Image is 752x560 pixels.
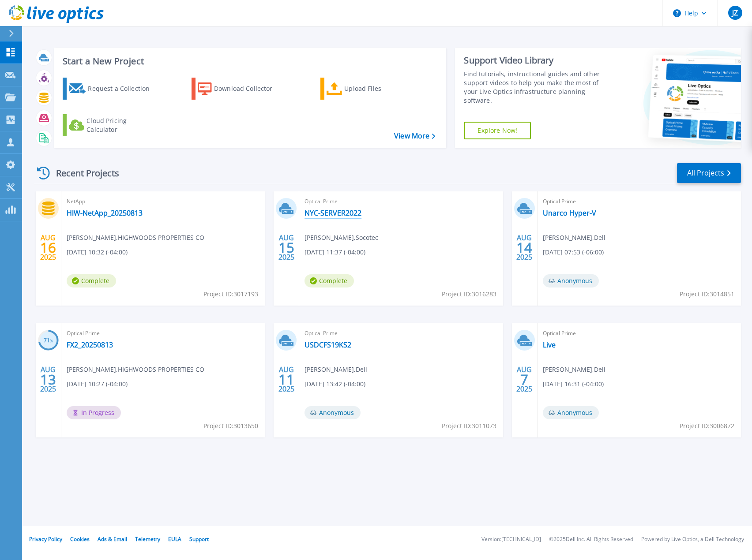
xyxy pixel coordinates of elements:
span: [DATE] 13:42 (-04:00) [305,379,365,389]
span: JZ [732,9,738,16]
a: Cookies [70,535,90,543]
a: Privacy Policy [29,535,62,543]
span: Project ID: 3017193 [203,289,258,299]
span: [PERSON_NAME] , HIGHWOODS PROPERTIES CO [67,365,204,374]
li: Version: [TECHNICAL_ID] [481,537,541,542]
a: All Projects [677,163,741,183]
a: HIW-NetApp_20250813 [67,209,143,217]
a: Download Collector [192,78,290,100]
span: Project ID: 3006872 [680,421,734,431]
span: [DATE] 07:53 (-06:00) [543,247,604,257]
a: Ads & Email [98,535,127,543]
div: Recent Projects [34,162,131,184]
div: AUG 2025 [516,231,533,264]
a: Support [189,535,209,543]
span: Project ID: 3013650 [203,421,258,431]
a: Upload Files [320,78,419,100]
li: © 2025 Dell Inc. All Rights Reserved [549,537,633,542]
span: [DATE] 16:31 (-04:00) [543,379,604,389]
div: AUG 2025 [278,231,295,264]
span: Optical Prime [305,329,497,338]
div: AUG 2025 [516,363,533,396]
span: [DATE] 11:37 (-04:00) [305,247,365,257]
div: AUG 2025 [278,363,295,396]
a: View More [394,132,435,140]
a: USDCFS19KS2 [305,340,351,349]
span: Optical Prime [67,329,259,338]
a: Unarco Hyper-V [543,209,596,217]
span: % [50,338,53,343]
span: In Progress [67,406,121,419]
div: AUG 2025 [40,363,56,396]
span: Optical Prime [305,197,497,206]
a: Cloud Pricing Calculator [63,114,161,136]
h3: Start a New Project [63,56,435,66]
span: Optical Prime [543,197,736,206]
span: 13 [40,376,56,383]
a: NYC-SERVER2022 [305,209,361,217]
span: [PERSON_NAME] , Socotec [305,233,378,243]
div: Cloud Pricing Calculator [86,116,157,134]
a: Telemetry [135,535,160,543]
span: [PERSON_NAME] , Dell [543,365,605,374]
span: 14 [516,244,532,251]
span: Project ID: 3014851 [680,289,734,299]
span: Anonymous [543,274,599,287]
span: 16 [40,244,56,251]
span: 15 [278,244,294,251]
span: [PERSON_NAME] , Dell [305,365,367,374]
span: Anonymous [543,406,599,419]
span: Optical Prime [543,329,736,338]
span: [PERSON_NAME] , Dell [543,233,605,243]
span: Project ID: 3016283 [442,289,496,299]
span: Anonymous [305,406,361,419]
div: Request a Collection [88,80,158,97]
div: Support Video Library [464,55,609,66]
span: 7 [520,376,528,383]
h3: 71 [38,336,59,346]
span: Project ID: 3011073 [442,421,496,431]
div: Download Collector [214,80,285,97]
div: AUG 2025 [40,231,56,264]
span: Complete [67,274,116,287]
span: Complete [305,274,354,287]
span: [DATE] 10:27 (-04:00) [67,379,128,389]
a: Request a Collection [63,78,161,100]
span: NetApp [67,197,259,206]
div: Upload Files [344,80,415,97]
span: [DATE] 10:32 (-04:00) [67,247,128,257]
a: FX2_20250813 [67,340,113,349]
li: Powered by Live Optics, a Dell Technology [641,537,744,542]
a: Live [543,340,556,349]
div: Find tutorials, instructional guides and other support videos to help you make the most of your L... [464,70,609,105]
a: EULA [168,535,181,543]
a: Explore Now! [464,122,531,139]
span: 11 [278,376,294,383]
span: [PERSON_NAME] , HIGHWOODS PROPERTIES CO [67,233,204,243]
